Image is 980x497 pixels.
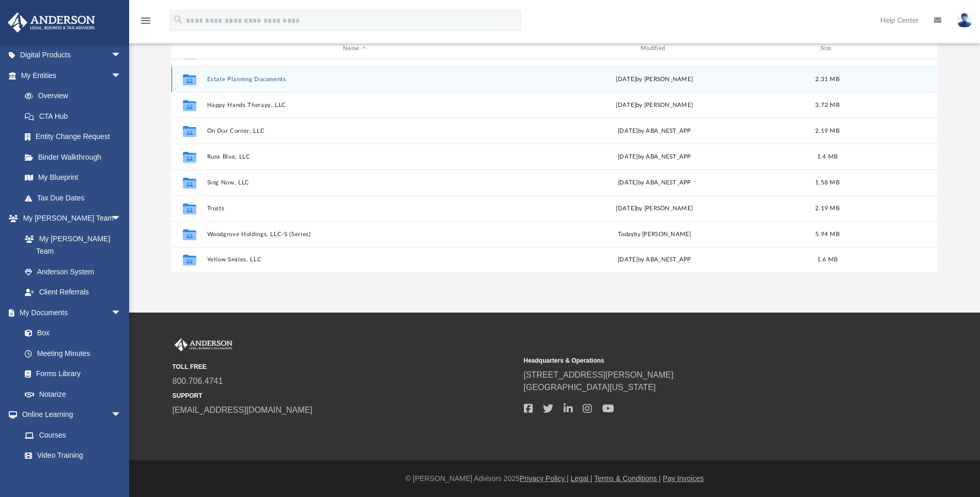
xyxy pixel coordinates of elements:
[7,302,132,323] a: My Documentsarrow_drop_down
[5,12,98,33] img: Anderson Advisors Platinum Portal
[524,356,868,365] small: Headquarters & Operations
[14,127,137,147] a: Entity Change Request
[176,44,202,53] div: id
[507,75,802,84] div: [DATE] by [PERSON_NAME]
[815,76,839,82] span: 2.31 MB
[815,102,839,108] span: 3.72 MB
[173,338,235,352] img: Anderson Advisors Platinum Portal
[520,474,569,483] a: Privacy Policy |
[7,45,137,66] a: Digital Productsarrow_drop_down
[524,370,674,379] a: [STREET_ADDRESS][PERSON_NAME]
[207,231,503,238] button: Woodgrove Holdings, LLC-S (Series)
[807,44,848,53] div: Size
[173,406,313,414] a: [EMAIL_ADDRESS][DOMAIN_NAME]
[173,362,517,371] small: TOLL FREE
[7,65,137,86] a: My Entitiesarrow_drop_down
[507,101,802,110] div: [DATE] by [PERSON_NAME]
[14,86,137,106] a: Overview
[207,179,503,186] button: Sing Now, LLC
[139,14,152,27] i: menu
[507,178,802,188] div: [DATE] by ABA_NEST_APP
[111,45,132,66] span: arrow_drop_down
[14,147,137,167] a: Binder Walkthrough
[14,106,137,127] a: CTA Hub
[817,257,838,263] span: 1.6 MB
[815,180,839,185] span: 1.58 MB
[14,323,127,344] a: Box
[815,206,839,211] span: 2.19 MB
[207,128,503,134] button: On Our Corner, LLC
[817,154,838,160] span: 1.4 MB
[14,282,132,303] a: Client Referrals
[111,302,132,323] span: arrow_drop_down
[853,44,925,53] div: id
[207,205,503,212] button: Trusts
[207,102,503,108] button: Happy Hands Therapy, LLC
[815,128,839,134] span: 2.19 MB
[14,445,127,466] a: Video Training
[14,343,132,364] a: Meeting Minutes
[507,204,802,213] div: [DATE] by [PERSON_NAME]
[594,474,661,483] a: Terms & Conditions |
[173,377,223,385] a: 800.706.4741
[207,153,503,160] button: Runs Blue, LLC
[14,425,132,445] a: Courses
[524,383,656,392] a: [GEOGRAPHIC_DATA][US_STATE]
[14,384,132,405] a: Notarize
[207,44,502,53] div: Name
[14,167,132,188] a: My Blueprint
[111,65,132,86] span: arrow_drop_down
[173,391,517,400] small: SUPPORT
[172,59,937,273] div: grid
[14,228,127,261] a: My [PERSON_NAME] Team
[139,20,152,27] a: menu
[111,405,132,426] span: arrow_drop_down
[7,208,132,229] a: My [PERSON_NAME] Teamarrow_drop_down
[957,13,972,28] img: User Pic
[7,405,132,425] a: Online Learningarrow_drop_down
[173,14,184,25] i: search
[507,256,802,265] div: [DATE] by ABA_NEST_APP
[815,231,839,237] span: 5.94 MB
[507,127,802,136] div: [DATE] by ABA_NEST_APP
[571,474,593,483] a: Legal |
[14,364,127,384] a: Forms Library
[207,257,503,263] button: Yellow Smiles, LLC
[111,208,132,229] span: arrow_drop_down
[129,473,980,484] div: © [PERSON_NAME] Advisors 2025
[507,152,802,162] div: [DATE] by ABA_NEST_APP
[618,231,634,237] span: today
[207,76,503,83] button: Estate Planning Documents
[507,230,802,239] div: by [PERSON_NAME]
[14,261,132,282] a: Anderson System
[663,474,704,483] a: Pay Invoices
[507,44,802,53] div: Modified
[14,188,137,208] a: Tax Due Dates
